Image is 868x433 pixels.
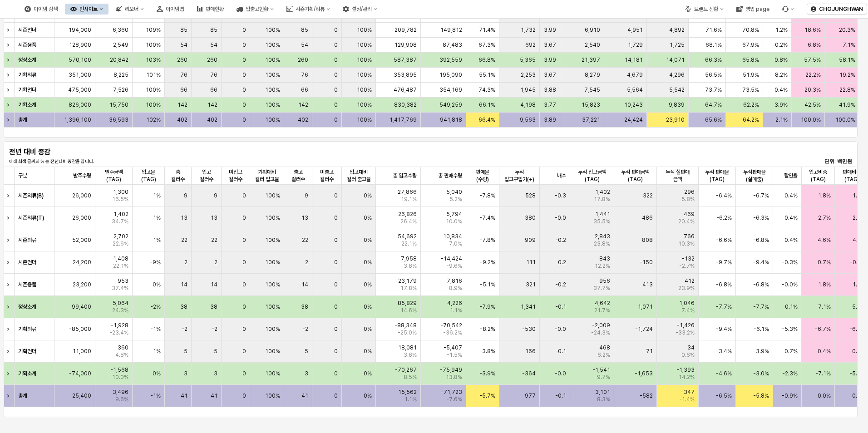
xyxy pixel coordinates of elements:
[195,168,218,183] span: 입고 컬러수
[804,101,821,108] span: 42.5%
[301,86,308,93] span: 66
[206,6,224,12] div: 판매현황
[109,101,128,108] span: 15,750
[839,26,855,34] span: 20.3%
[113,71,128,79] span: 8,225
[9,148,150,157] h5: 전년 대비 증감
[242,41,246,49] span: 0
[394,71,417,79] span: 353,895
[705,101,722,108] span: 64.7%
[669,101,685,108] span: 9,839
[520,86,536,93] span: 1,945
[544,56,556,64] span: 3.99
[246,6,268,12] div: 입출고현황
[180,26,187,34] span: 85
[705,26,722,34] span: 71.6%
[334,214,338,221] span: 0
[555,214,566,221] span: -0.0
[753,214,769,221] span: -6.3%
[146,101,161,108] span: 100%
[525,41,536,49] span: 692
[684,211,695,218] span: 469
[166,6,184,12] div: 아이템맵
[479,26,495,34] span: 71.4%
[395,41,417,49] span: 129,908
[774,101,788,108] span: 3.9%
[364,192,372,199] span: 0%
[4,98,15,112] div: Expand row
[478,56,495,64] span: 66.8%
[544,116,556,123] span: 3.89
[73,172,91,179] span: 발주수량
[242,56,246,64] span: 0
[807,4,867,15] button: CHOJUNGHWAN
[694,6,718,12] div: 브랜드 전환
[18,172,27,179] span: 구분
[627,71,643,79] span: 4,679
[4,68,15,82] div: Expand row
[296,6,325,12] div: 시즌기획/리뷰
[661,168,695,183] span: 누적 실판매 금액
[479,101,495,108] span: 66.1%
[753,192,769,199] span: -6.7%
[301,41,308,49] span: 54
[357,116,372,123] span: 100%
[774,86,788,93] span: 0.4%
[525,214,536,221] span: 380
[364,214,372,221] span: 0%
[843,41,855,49] span: 7.1%
[146,116,161,123] span: 102%
[669,86,685,93] span: 5,542
[680,4,729,15] button: 브랜드 전환
[191,4,229,15] div: 판매현황
[153,214,161,221] span: 1%
[334,192,338,199] span: 0
[839,101,855,108] span: 41.9%
[775,116,788,123] span: 2.1%
[211,214,217,221] span: 13
[804,26,821,34] span: 18.6%
[742,86,759,93] span: 73.5%
[281,4,335,15] button: 시즌기획/리뷰
[178,101,187,108] span: 142
[4,318,15,340] div: Expand row
[805,71,821,79] span: 22.2%
[449,196,462,203] span: 5.2%
[265,26,280,34] span: 100%
[544,41,556,49] span: 3.67
[112,218,128,225] span: 34.7%
[99,168,128,183] span: 발주금액(TAG)
[774,56,788,64] span: 0.8%
[582,101,600,108] span: 15,823
[4,296,15,318] div: Expand row
[113,86,128,93] span: 7,526
[808,41,821,49] span: 6.8%
[18,102,36,108] strong: 기획소계
[298,56,308,64] span: 260
[79,6,98,12] div: 인사이트
[18,117,27,123] strong: 총계
[775,71,788,79] span: 8.2%
[72,214,91,221] span: 26,000
[775,41,788,49] span: 0.2%
[110,4,149,15] div: 리오더
[4,83,15,97] div: Expand row
[214,192,217,199] span: 9
[177,56,187,64] span: 260
[4,385,15,407] div: Expand row
[357,101,372,108] span: 100%
[146,41,161,49] span: 100%
[394,101,417,108] span: 830,382
[242,192,246,199] span: 0
[18,57,36,63] strong: 정상소계
[446,211,462,218] span: 5,794
[440,116,462,123] span: 941,818
[705,86,722,93] span: 73.7%
[398,188,417,196] span: 27,866
[839,71,855,79] span: 19.2%
[557,172,566,179] span: 배수
[394,86,417,93] span: 476,487
[784,172,798,179] span: 할인율
[521,26,536,34] span: 1,732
